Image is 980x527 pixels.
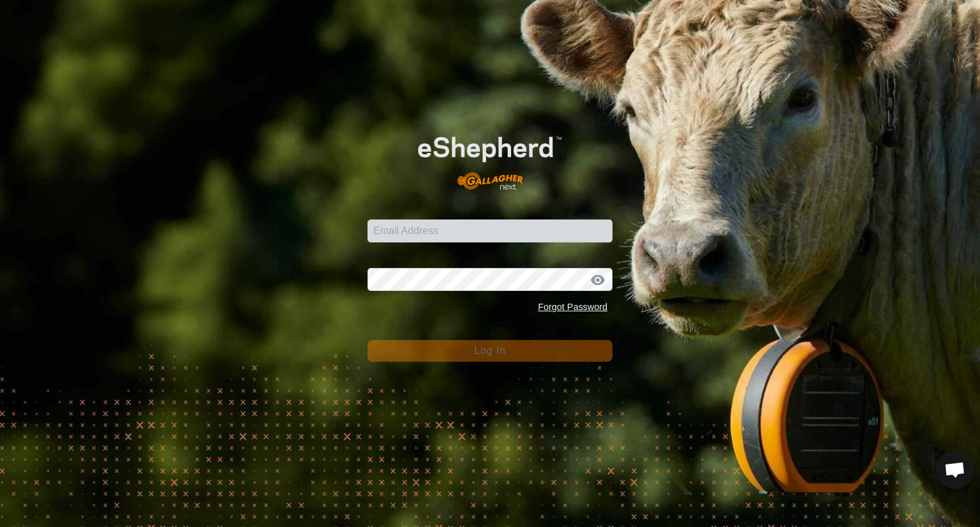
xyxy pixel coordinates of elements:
[367,219,612,242] input: Email Address
[936,450,974,489] a: Open chat
[392,116,588,200] img: E-shepherd Logo
[474,345,505,356] span: Log In
[538,302,607,312] a: Forgot Password
[367,340,612,362] button: Log In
